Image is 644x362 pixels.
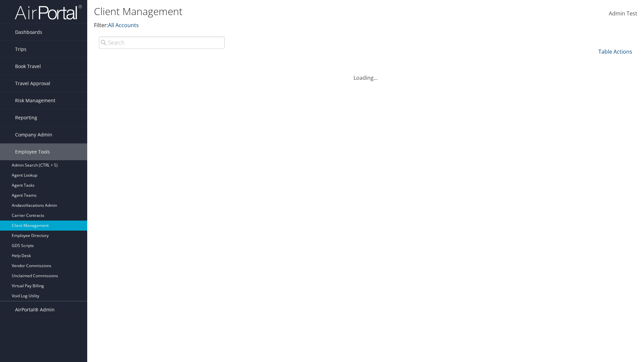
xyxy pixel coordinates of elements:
span: Travel Approval [15,75,50,92]
span: Book Travel [15,58,41,75]
span: Admin Test [609,10,637,17]
a: Table Actions [598,48,632,55]
span: AirPortal® Admin [15,301,55,318]
span: Trips [15,41,26,58]
span: Risk Management [15,92,55,109]
h1: Client Management [94,4,456,18]
span: Reporting [15,109,37,126]
img: airportal-logo.png [15,4,82,20]
span: Company Admin [15,126,52,143]
a: Admin Test [609,3,637,24]
span: Dashboards [15,24,42,41]
input: Search [99,37,225,49]
a: All Accounts [108,21,139,29]
div: Loading... [94,66,637,82]
span: Employee Tools [15,143,50,160]
p: Filter: [94,21,456,30]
